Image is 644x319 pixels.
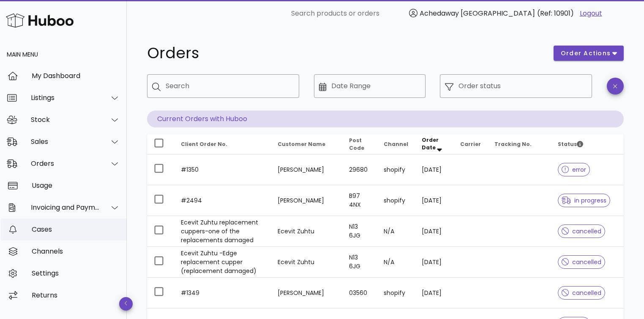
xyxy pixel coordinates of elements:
div: Returns [32,291,120,299]
td: 03560 [342,278,377,308]
th: Carrier [453,134,488,154]
td: Ecevit Zuhtu [271,247,343,278]
th: Tracking No. [488,134,551,154]
td: Ecevit Zuhtu -Edge replacement cupper (replacement damaged) [174,247,271,278]
div: Usage [32,181,120,189]
button: order actions [554,46,624,61]
th: Post Code [342,134,377,154]
span: Post Code [349,137,364,151]
th: Client Order No. [174,134,271,154]
span: order actions [560,49,611,58]
td: N13 6JG [342,216,377,247]
td: [DATE] [415,278,453,308]
div: Sales [31,138,100,146]
span: Client Order No. [181,141,227,148]
span: Achedaway [GEOGRAPHIC_DATA] [420,8,535,18]
td: [DATE] [415,216,453,247]
th: Channel [377,134,415,154]
td: shopify [377,154,415,185]
span: (Ref: 10901) [537,8,574,18]
span: cancelled [562,290,602,296]
div: Settings [32,269,120,277]
span: Tracking No. [494,141,532,148]
div: Channels [32,247,120,255]
td: [DATE] [415,247,453,278]
span: Channel [384,141,408,148]
td: #1350 [174,154,271,185]
td: #2494 [174,185,271,216]
td: #1349 [174,278,271,308]
th: Status [551,134,624,154]
td: N13 6JG [342,247,377,278]
span: Status [558,141,583,148]
td: [PERSON_NAME] [271,278,343,308]
div: Cases [32,225,120,233]
span: in progress [562,197,606,203]
td: N/A [377,216,415,247]
span: Customer Name [278,141,325,148]
td: 29680 [342,154,377,185]
div: Listings [31,94,100,102]
span: Order Date [422,136,439,151]
img: Huboo Logo [6,11,74,30]
th: Order Date: Sorted descending. Activate to remove sorting. [415,134,453,154]
div: Orders [31,159,100,168]
span: cancelled [562,228,602,234]
div: Invoicing and Payments [31,203,100,211]
span: cancelled [562,259,602,265]
a: Logout [580,8,602,19]
td: Ecevit Zuhtu replacement cuppers-one of the replacements damaged [174,216,271,247]
td: N/A [377,247,415,278]
td: B97 4NX [342,185,377,216]
th: Customer Name [271,134,343,154]
p: Current Orders with Huboo [147,111,624,127]
td: shopify [377,278,415,308]
h1: Orders [147,46,543,61]
td: shopify [377,185,415,216]
div: Stock [31,116,100,124]
div: My Dashboard [32,72,120,80]
td: [PERSON_NAME] [271,185,343,216]
td: [DATE] [415,154,453,185]
td: Ecevit Zuhtu [271,216,343,247]
td: [DATE] [415,185,453,216]
td: [PERSON_NAME] [271,154,343,185]
span: Carrier [460,141,481,148]
span: error [562,167,587,173]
